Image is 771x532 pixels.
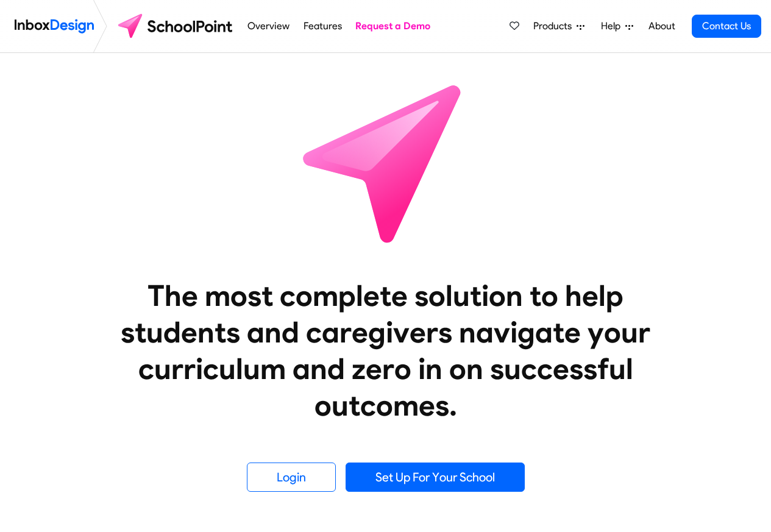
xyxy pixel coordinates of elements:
[276,53,496,272] img: icon_schoolpoint.svg
[96,277,675,424] heading: The most complete solution to help students and caregivers navigate your curriculum and zero in o...
[247,463,336,492] a: Login
[300,14,345,38] a: Features
[244,14,293,38] a: Overview
[533,19,577,34] span: Products
[112,12,241,41] img: schoolpoint logo
[346,463,525,492] a: Set Up For Your School
[692,15,761,38] a: Contact Us
[352,14,434,38] a: Request a Demo
[528,14,589,38] a: Products
[645,14,678,38] a: About
[601,19,625,34] span: Help
[596,14,638,38] a: Help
